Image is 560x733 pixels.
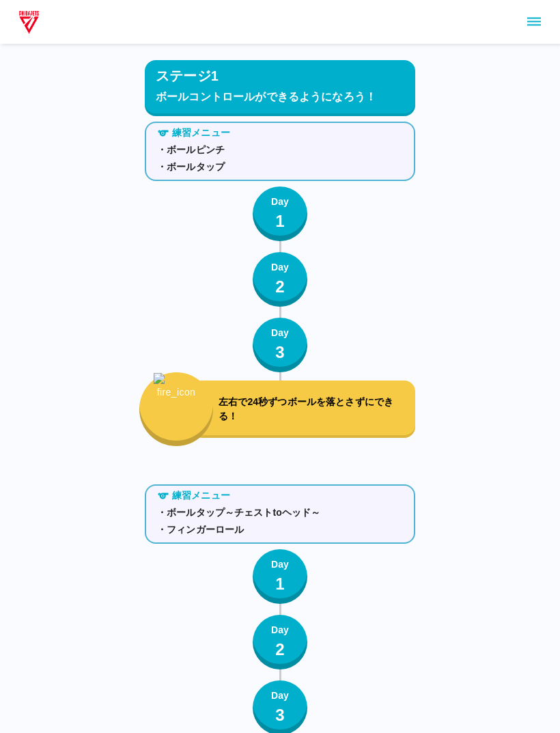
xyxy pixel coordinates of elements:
img: fire_icon [154,373,199,429]
p: ・ボールピンチ [157,143,403,157]
p: 2 [275,275,285,299]
p: 練習メニュー [172,488,230,503]
p: 左右で24秒ずつボールを落とさずにできる！ [219,395,410,424]
p: 1 [275,572,285,596]
p: ステージ1 [156,66,219,86]
p: Day [271,260,289,275]
button: Day2 [253,252,307,307]
p: ・フィンガーロール [157,523,403,537]
button: Day3 [253,318,307,372]
p: Day [271,557,289,572]
p: ・ボールタップ [157,160,403,174]
button: Day2 [253,615,307,669]
button: sidemenu [522,10,546,33]
p: 練習メニュー [172,126,230,140]
p: Day [271,623,289,637]
p: 3 [275,340,285,365]
p: Day [271,689,289,703]
p: 2 [275,637,285,662]
p: 3 [275,703,285,728]
p: ボールコントロールができるようになろう！ [156,89,404,105]
button: fire_icon [139,372,213,446]
button: Day1 [253,186,307,241]
p: 1 [275,209,285,234]
p: Day [271,195,289,209]
img: dummy [16,8,42,36]
p: ・ボールタップ～チェストtoヘッド～ [157,506,403,520]
button: Day1 [253,549,307,604]
p: Day [271,326,289,340]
